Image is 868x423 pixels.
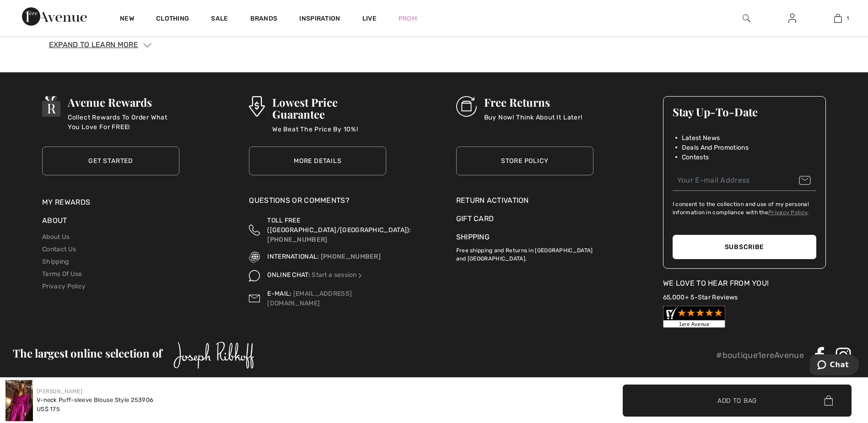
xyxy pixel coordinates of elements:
a: My Rewards [42,198,90,206]
div: V-neck Puff-sleeve Blouse Style 253906 [37,396,153,405]
img: Arrow1.svg [143,43,151,48]
img: V-Neck Puff-Sleeve Blouse Style 253906 [5,380,33,421]
a: About Us [42,233,70,241]
a: 65,000+ 5-Star Reviews [663,293,738,301]
img: Facebook [811,347,828,363]
a: Contact Us [42,245,76,253]
a: Live [362,14,377,23]
span: ONLINE CHAT: [267,271,310,279]
div: We Love To Hear From You! [663,278,826,289]
img: My Bag [834,13,842,24]
a: Prom [399,14,417,23]
a: Sale [211,15,228,24]
img: 1ère Avenue [22,7,87,26]
img: Bag.svg [824,396,833,406]
a: Shipping [42,258,69,266]
img: Instagram [835,347,852,363]
a: [PHONE_NUMBER] [321,253,381,260]
a: More Details [249,146,386,175]
img: Online Chat [357,272,363,279]
img: My Info [788,13,796,24]
div: Questions or Comments? [249,195,386,211]
input: Your E-mail Address [673,170,816,191]
span: US$ 175 [37,406,60,412]
span: Contests [682,152,709,162]
p: Free shipping and Returns in [GEOGRAPHIC_DATA] and [GEOGRAPHIC_DATA]. [456,243,593,263]
a: New [120,15,134,24]
h3: Avenue Rewards [68,96,179,108]
a: Clothing [156,15,189,24]
a: Terms Of Use [42,270,82,278]
iframe: Opens a widget where you can chat to one of our agents [810,354,859,377]
img: Contact us [249,289,260,308]
a: 1 [815,13,860,24]
span: Deals And Promotions [682,143,749,152]
span: 1 [846,14,849,22]
h3: Stay Up-To-Date [673,106,816,118]
a: Sign In [781,13,803,24]
span: Latest News [682,133,720,143]
img: Lowest Price Guarantee [249,96,264,117]
h3: Lowest Price Guarantee [272,96,387,120]
span: Inspiration [299,15,340,24]
a: [EMAIL_ADDRESS][DOMAIN_NAME] [267,290,352,307]
span: E-MAIL: [267,290,291,298]
img: Joseph Ribkoff [173,342,254,369]
button: Subscribe [673,235,816,259]
span: INTERNATIONAL: [267,253,319,260]
p: #boutique1ereAvenue [716,349,804,362]
img: Toll Free (Canada/US) [249,216,260,244]
a: Start a session [312,271,363,279]
a: Get Started [42,146,179,175]
img: search the website [743,13,750,24]
a: Gift Card [456,213,593,224]
span: TOLL FREE ([GEOGRAPHIC_DATA]/[GEOGRAPHIC_DATA]): [267,217,411,234]
a: Shipping [456,233,490,241]
div: About [42,215,179,231]
a: Store Policy [456,146,593,175]
img: Avenue Rewards [42,96,60,117]
div: Expand to Learn More [49,39,819,50]
h3: Free Returns [484,96,582,108]
p: Buy Now! Think About It Later! [484,113,582,131]
a: Privacy Policy [42,282,86,290]
button: Add to Bag [623,385,852,417]
a: [PERSON_NAME] [37,388,82,395]
span: The largest online selection of [13,346,162,360]
span: Add to Bag [717,396,757,405]
img: International [249,252,260,263]
p: We Beat The Price By 10%! [272,125,387,143]
label: I consent to the collection and use of my personal information in compliance with the . [673,200,816,217]
img: Online Chat [249,270,260,281]
p: Collect Rewards To Order What You Love For FREE! [68,113,179,131]
img: Customer Reviews [663,306,725,328]
a: Return Activation [456,195,593,206]
a: [PHONE_NUMBER] [267,236,327,244]
img: Free Returns [456,96,477,117]
a: Brands [250,15,278,24]
a: Privacy Policy [768,209,807,216]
